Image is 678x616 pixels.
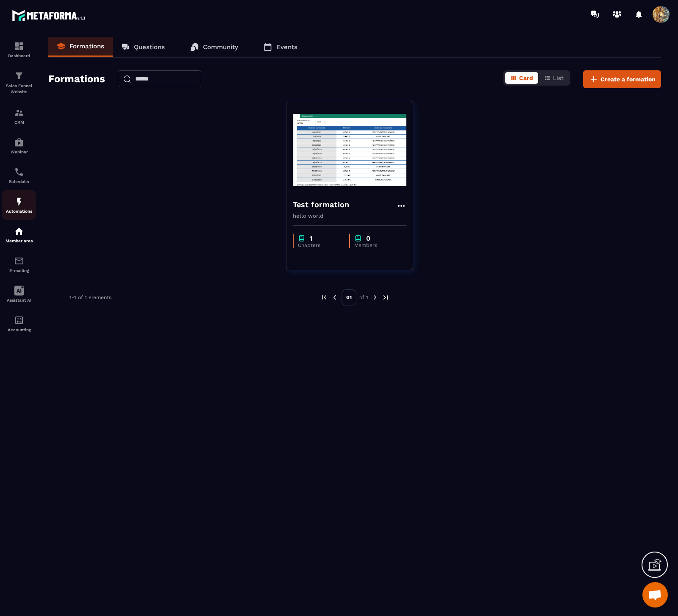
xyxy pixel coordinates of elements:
[2,220,36,250] a: automationsautomationsMember area
[203,43,238,51] p: Community
[2,209,36,214] p: Automations
[310,234,313,242] p: 1
[2,150,36,154] p: Webinar
[354,242,398,248] p: Members
[2,309,36,339] a: accountantaccountantAccounting
[382,294,389,301] img: next
[366,234,370,242] p: 0
[642,582,668,608] div: Open chat
[539,72,569,84] button: List
[14,226,24,236] img: automations
[600,75,656,83] span: Create a formation
[182,37,247,57] a: Community
[14,315,24,325] img: accountant
[2,250,36,279] a: emailemailE-mailing
[69,42,104,50] p: Formations
[298,242,341,248] p: Chapters
[2,190,36,220] a: automationsautomationsAutomations
[553,75,564,81] span: List
[2,268,36,273] p: E-mailing
[583,70,661,88] button: Create a formation
[2,239,36,243] p: Member area
[505,72,538,84] button: Card
[2,179,36,184] p: Scheduler
[2,327,36,332] p: Accounting
[298,234,306,242] img: chapter
[2,64,36,101] a: formationformationSales Funnel Website
[14,137,24,147] img: automations
[331,294,339,301] img: prev
[14,256,24,266] img: email
[14,108,24,118] img: formation
[14,41,24,51] img: formation
[276,43,297,51] p: Events
[2,35,36,64] a: formationformationDashboard
[2,279,36,309] a: Assistant AI
[293,213,406,219] p: hello world
[134,43,165,51] p: Questions
[342,289,356,305] p: 01
[48,37,113,57] a: Formations
[14,167,24,177] img: scheduler
[359,294,368,301] p: of 1
[2,161,36,190] a: schedulerschedulerScheduler
[12,8,88,23] img: logo
[2,53,36,58] p: Dashboard
[2,131,36,161] a: automationsautomationsWebinar
[113,37,173,57] a: Questions
[69,294,111,300] p: 1-1 of 1 elements
[293,199,350,211] h4: Test formation
[48,70,105,88] h2: Formations
[371,294,379,301] img: next
[14,197,24,207] img: automations
[2,101,36,131] a: formationformationCRM
[255,37,306,57] a: Events
[354,234,362,242] img: chapter
[293,108,406,192] img: formation-background
[2,83,36,95] p: Sales Funnel Website
[2,120,36,125] p: CRM
[286,101,424,281] a: formation-backgroundTest formationhello worldchapter1Chapterschapter0Members
[14,71,24,81] img: formation
[320,294,328,301] img: prev
[519,75,533,81] span: Card
[2,298,36,302] p: Assistant AI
